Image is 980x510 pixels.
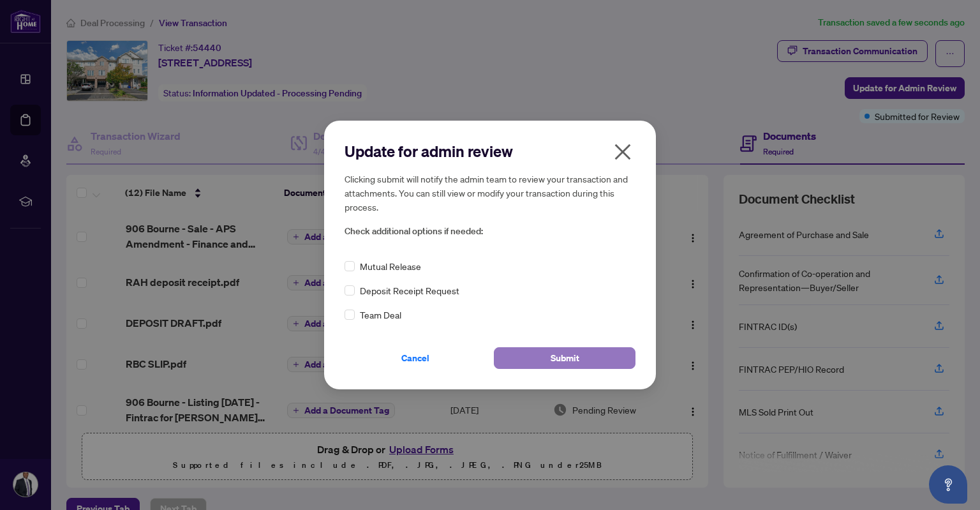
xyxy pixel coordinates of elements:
[345,347,486,369] button: Cancel
[360,308,401,322] span: Team Deal
[345,141,635,161] h2: Update for admin review
[612,142,633,162] span: close
[360,259,421,273] span: Mutual Release
[345,172,635,214] h5: Clicking submit will notify the admin team to review your transaction and attachments. You can st...
[401,348,429,368] span: Cancel
[551,348,579,368] span: Submit
[345,224,635,239] span: Check additional options if needed:
[360,283,459,297] span: Deposit Receipt Request
[929,465,967,504] button: Open asap
[494,347,635,369] button: Submit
